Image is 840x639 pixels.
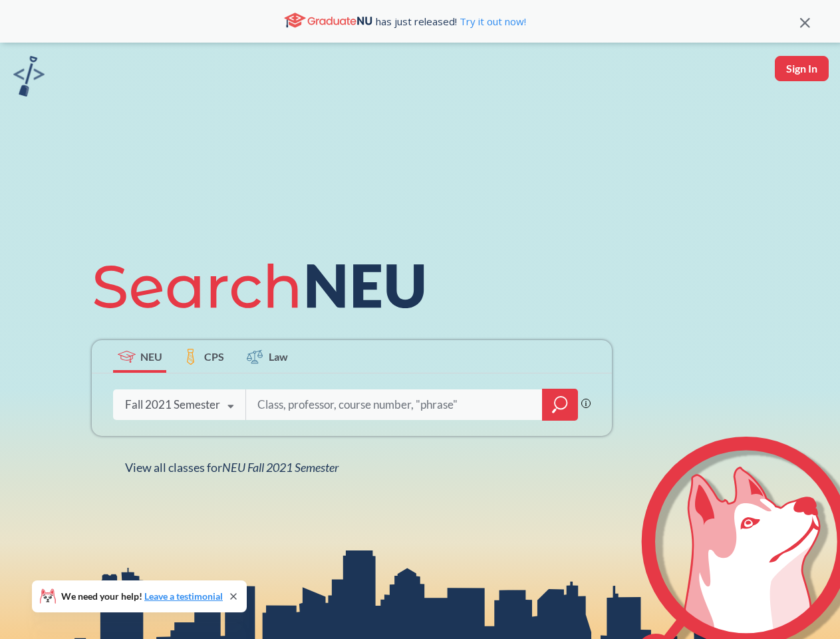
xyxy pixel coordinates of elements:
[204,349,224,364] span: CPS
[256,391,533,419] input: Class, professor, course number, "phrase"
[125,397,220,412] div: Fall 2021 Semester
[61,592,223,601] span: We need your help!
[552,395,568,414] svg: magnifying glass
[542,389,578,421] div: magnifying glass
[269,349,288,364] span: Law
[13,56,45,101] a: sandbox logo
[457,15,526,28] a: Try it out now!
[222,460,339,475] span: NEU Fall 2021 Semester
[144,590,223,602] a: Leave a testimonial
[775,56,829,81] button: Sign In
[13,56,45,97] img: sandbox logo
[140,349,162,364] span: NEU
[376,14,526,29] span: has just released!
[125,460,339,475] span: View all classes for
